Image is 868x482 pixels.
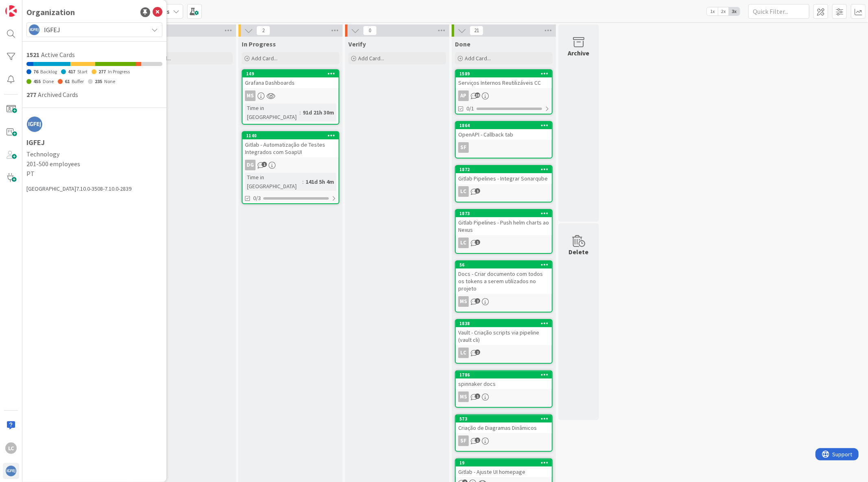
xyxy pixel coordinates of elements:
[243,70,339,77] div: 149
[456,261,552,269] div: 56
[43,78,54,84] span: Done
[251,55,278,62] span: Add Card...
[455,121,553,158] a: 1864OpenAPI - Callback tabSF
[456,371,552,389] div: 1786spinnaker docs
[458,392,469,402] div: MS
[358,55,384,62] span: Add Card...
[348,40,366,48] span: Verify
[98,68,106,75] span: 277
[458,348,469,358] div: LC
[17,1,37,11] span: Support
[456,379,552,389] div: spinnaker docs
[5,5,17,17] img: Visit kanbanzone.com
[456,269,552,294] div: Docs - Criar documento com todos os tokens a serem utilizados no projeto
[568,48,590,58] div: Archive
[456,415,552,433] div: 573Criação de Diagramas Dinâmicos
[456,186,552,197] div: LC
[459,262,552,268] div: 56
[253,194,261,202] span: 0/3
[456,459,552,477] div: 19Gitlab - Ajuste UI homepage
[26,6,75,18] div: Organization
[459,167,552,172] div: 1872
[245,90,256,101] div: MS
[245,160,256,170] div: DG
[262,162,267,167] span: 1
[455,209,553,254] a: 1873Gitlab Pipelines - Push helm charts ao NexusLC
[456,467,552,477] div: Gitlab - Ajuste UI homepage
[301,108,336,117] div: 91d 21h 30m
[65,78,70,84] span: 61
[455,414,553,452] a: 573Criação de Diagramas DinâmicosSF
[456,142,552,153] div: SF
[242,131,339,204] a: 1140Gitlab - Automatização de Testes Integrados com SoapUIDGTime in [GEOGRAPHIC_DATA]:141d 5h 4m0/3
[456,122,552,140] div: 1864OpenAPI - Callback tab
[243,160,339,170] div: DG
[459,460,552,466] div: 19
[459,71,552,77] div: 1589
[458,90,469,101] div: AP
[104,78,115,84] span: None
[243,132,339,157] div: 1140Gitlab - Automatização de Testes Integrados com SoapUI
[26,185,162,193] div: [GEOGRAPHIC_DATA] 7.10.0-3508-7.10.0-2839
[242,40,276,48] span: In Progress
[26,139,162,147] h1: IGFEJ
[456,348,552,358] div: LC
[40,68,57,75] span: Backlog
[718,7,729,15] span: 2x
[459,372,552,378] div: 1786
[459,123,552,128] div: 1864
[458,238,469,248] div: LC
[475,438,480,443] span: 1
[26,159,162,169] span: 201-500 employees
[456,238,552,248] div: LC
[456,210,552,235] div: 1873Gitlab Pipelines - Push helm charts ao Nexus
[455,69,553,114] a: 1589Serviços Internos Reutilizáveis CCAP0/1
[243,70,339,88] div: 149Grafana Dashboards
[33,78,41,84] span: 455
[456,166,552,173] div: 1872
[475,394,480,399] span: 1
[456,415,552,423] div: 573
[475,298,480,304] span: 2
[456,459,552,467] div: 19
[26,149,162,159] span: Technology
[246,71,339,77] div: 149
[455,370,553,408] a: 1786spinnaker docsMS
[26,90,162,99] div: Archived Cards
[456,320,552,345] div: 1838Vault - Criação scripts via pipeline (vault cli)
[246,133,339,139] div: 1140
[456,122,552,129] div: 1864
[459,416,552,422] div: 573
[245,103,300,121] div: Time in [GEOGRAPHIC_DATA]
[26,51,39,59] span: 1521
[245,173,302,191] div: Time in [GEOGRAPHIC_DATA]
[243,132,339,139] div: 1140
[243,139,339,157] div: Gitlab - Automatização de Testes Integrados com SoapUI
[456,70,552,77] div: 1589
[456,261,552,294] div: 56Docs - Criar documento com todos os tokens a serem utilizados no projeto
[242,69,339,125] a: 149Grafana DashboardsMSTime in [GEOGRAPHIC_DATA]:91d 21h 30m
[243,90,339,101] div: MS
[26,169,162,178] span: PT
[466,104,474,113] span: 0/1
[748,4,809,19] input: Quick Filter...
[458,436,469,446] div: SF
[26,90,36,99] span: 277
[304,177,336,186] div: 141d 5h 4m
[475,92,480,98] span: 18
[455,260,553,313] a: 56Docs - Criar documento com todos os tokens a serem utilizados no projetoMS
[456,217,552,235] div: Gitlab Pipelines - Push helm charts ao Nexus
[108,68,130,75] span: In Progress
[456,166,552,184] div: 1872Gitlab Pipelines - Integrar Sonarqube
[28,24,40,35] img: avatar
[569,247,589,257] div: Delete
[458,296,469,307] div: MS
[300,108,301,117] span: :
[458,142,469,153] div: SF
[456,70,552,88] div: 1589Serviços Internos Reutilizáveis CC
[256,26,270,35] span: 2
[456,129,552,140] div: OpenAPI - Callback tab
[455,165,553,202] a: 1872Gitlab Pipelines - Integrar SonarqubeLC
[707,7,718,15] span: 1x
[5,465,17,477] img: avatar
